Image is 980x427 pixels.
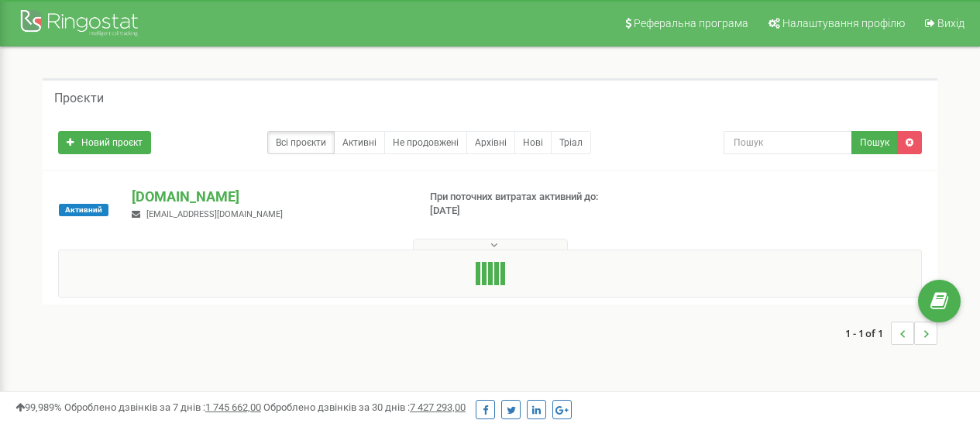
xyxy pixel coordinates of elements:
a: Всі проєкти [267,131,335,154]
p: [DOMAIN_NAME] [132,187,404,207]
span: [EMAIL_ADDRESS][DOMAIN_NAME] [146,209,283,219]
span: Налаштування профілю [782,17,905,29]
p: При поточних витратах активний до: [DATE] [430,190,628,219]
input: Пошук [724,131,852,154]
a: Архівні [466,131,515,154]
u: 7 427 293,00 [410,401,466,413]
a: Не продовжені [384,131,467,154]
button: Пошук [851,131,898,154]
span: 1 - 1 of 1 [845,322,891,345]
a: Активні [334,131,385,154]
span: 99,989% [15,401,62,413]
span: Оброблено дзвінків за 7 днів : [64,401,261,413]
span: Реферальна програма [634,17,748,29]
h5: Проєкти [54,91,104,105]
span: Вихід [937,17,965,29]
span: Оброблено дзвінків за 30 днів : [263,401,466,413]
span: Активний [59,204,108,216]
a: Нові [514,131,552,154]
nav: ... [845,306,937,360]
u: 1 745 662,00 [205,401,261,413]
a: Новий проєкт [58,131,151,154]
a: Тріал [551,131,591,154]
